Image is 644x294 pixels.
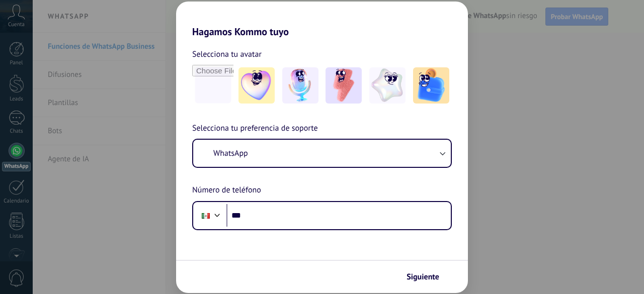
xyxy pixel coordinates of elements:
img: -3.jpeg [326,67,362,104]
span: Número de teléfono [192,184,261,197]
span: WhatsApp [213,148,248,158]
button: WhatsApp [193,140,451,167]
img: -5.jpeg [413,67,449,104]
img: -1.jpeg [238,67,275,104]
img: -2.jpeg [282,67,318,104]
div: Mexico: + 52 [196,205,215,226]
h2: Hagamos Kommo tuyo [176,2,468,38]
span: Siguiente [407,273,439,280]
button: Siguiente [402,268,453,285]
span: Selecciona tu preferencia de soporte [192,122,318,135]
img: -4.jpeg [369,67,406,104]
span: Selecciona tu avatar [192,48,262,61]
